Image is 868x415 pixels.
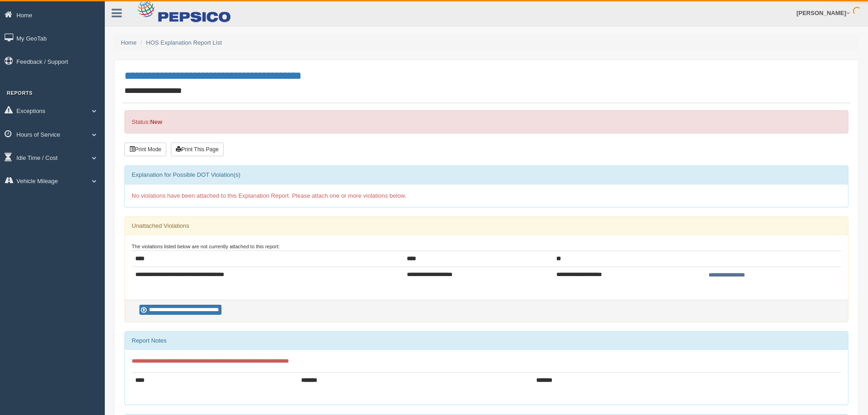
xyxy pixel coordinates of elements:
[124,110,848,133] div: Status:
[121,39,137,46] a: Home
[132,244,280,249] small: The violations listed below are not currently attached to this report:
[125,332,848,350] div: Report Notes
[132,192,406,199] span: No violations have been attached to this Explanation Report. Please attach one or more violations...
[171,143,224,156] button: Print This Page
[125,166,848,184] div: Explanation for Possible DOT Violation(s)
[125,217,848,235] div: Unattached Violations
[124,143,166,156] button: Print Mode
[150,118,162,125] strong: New
[146,39,222,46] a: HOS Explanation Report List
